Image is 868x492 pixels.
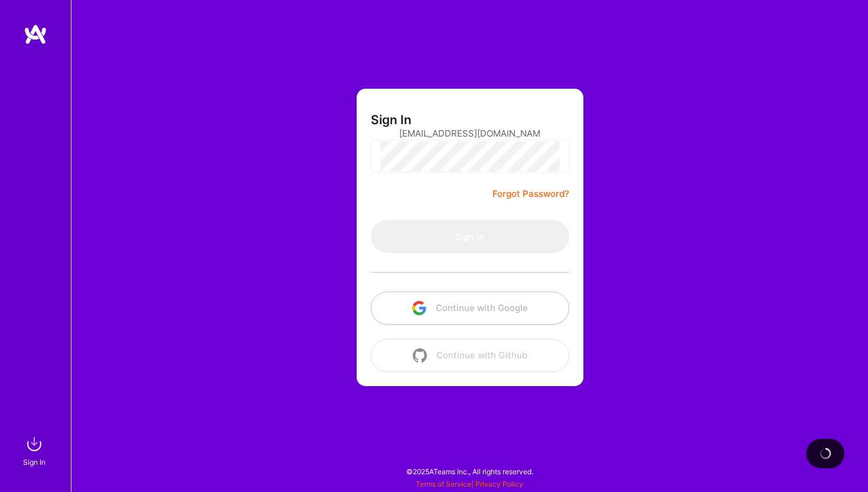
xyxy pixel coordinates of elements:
[492,187,569,201] a: Forgot Password?
[413,348,427,362] img: icon
[371,292,569,325] button: Continue with Google
[475,480,523,488] a: Privacy Policy
[371,339,569,372] button: Continue with Github
[23,456,45,468] div: Sign In
[371,112,412,127] h3: Sign In
[24,24,47,45] img: logo
[416,480,471,488] a: Terms of Service
[25,432,46,468] a: sign inSign In
[22,432,46,456] img: sign in
[818,446,833,461] img: loading
[399,118,541,148] input: Email...
[416,480,523,488] span: |
[412,301,426,315] img: icon
[371,220,569,253] button: Sign In
[71,457,868,486] div: © 2025 ATeams Inc., All rights reserved.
